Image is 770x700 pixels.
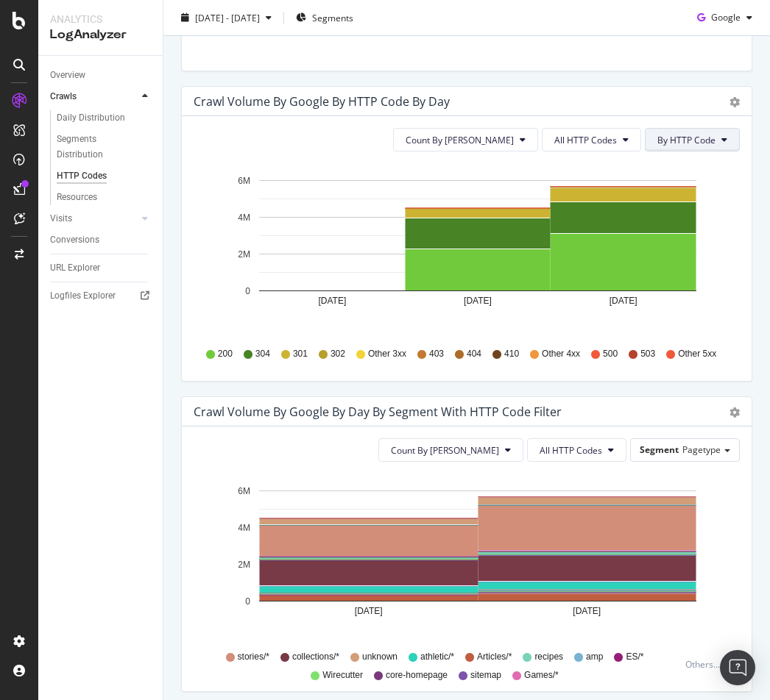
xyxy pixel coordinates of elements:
[238,523,250,533] text: 4M
[238,176,250,186] text: 6M
[312,11,353,24] span: Segments
[255,348,270,360] span: 304
[429,348,444,360] span: 403
[57,190,152,205] a: Resources
[540,444,602,457] span: All HTTP Codes
[245,286,250,296] text: 0
[50,232,99,248] div: Conversions
[730,407,740,418] div: gear
[238,249,250,260] text: 2M
[640,348,655,360] span: 503
[195,11,260,24] span: [DATE] - [DATE]
[678,348,716,360] span: Other 5xx
[50,26,151,43] div: LogAnalyzer
[50,232,152,248] a: Conversions
[603,348,618,360] span: 500
[464,296,492,306] text: [DATE]
[610,296,637,306] text: [DATE]
[682,443,721,456] span: Pagetype
[711,11,741,24] span: Google
[355,606,383,616] text: [DATE]
[50,12,151,26] div: Analytics
[640,443,679,456] span: Segment
[238,213,250,223] text: 4M
[245,596,250,607] text: 0
[685,658,727,671] div: Others...
[292,651,339,663] span: collections/*
[194,474,740,644] svg: A chart.
[470,669,501,682] span: sitemap
[657,134,716,146] span: By HTTP Code
[420,651,454,663] span: athletic/*
[50,260,100,276] div: URL Explorer
[50,288,116,304] div: Logfiles Explorer
[477,651,512,663] span: Articles/*
[386,669,448,682] span: core-homepage
[534,651,563,663] span: recipes
[290,6,359,29] button: Segments
[194,94,450,109] div: Crawl Volume by google by HTTP Code by Day
[57,168,152,184] a: HTTP Codes
[542,348,580,360] span: Other 4xx
[57,168,107,184] div: HTTP Codes
[691,6,758,29] button: Google
[331,348,345,360] span: 302
[573,606,601,616] text: [DATE]
[50,211,72,226] div: Visits
[322,669,363,682] span: Wirecutter
[586,651,603,663] span: amp
[50,89,138,104] a: Crawls
[362,651,398,663] span: unknown
[467,348,481,360] span: 404
[57,132,138,162] div: Segments Distribution
[50,260,152,276] a: URL Explorer
[175,6,278,29] button: [DATE] - [DATE]
[368,348,406,360] span: Other 3xx
[527,438,626,462] button: All HTTP Codes
[50,68,85,83] div: Overview
[645,128,740,151] button: By HTTP Code
[57,132,152,162] a: Segments Distribution
[378,438,523,462] button: Count By [PERSON_NAME]
[391,444,499,457] span: Count By Day
[318,296,346,306] text: [DATE]
[57,110,125,126] div: Daily Distribution
[720,650,755,685] div: Open Intercom Messenger
[406,134,514,146] span: Count By Day
[524,669,559,682] span: Games/*
[504,348,519,360] span: 410
[57,110,152,126] a: Daily Distribution
[50,211,138,226] a: Visits
[238,560,250,570] text: 2M
[293,348,308,360] span: 301
[238,651,269,663] span: stories/*
[554,134,617,146] span: All HTTP Codes
[218,348,233,360] span: 200
[50,288,152,304] a: Logfiles Explorer
[50,68,152,83] a: Overview
[50,89,77,104] div: Crawls
[730,97,740,107] div: gear
[393,128,538,151] button: Count By [PERSON_NAME]
[194,163,740,334] svg: A chart.
[542,128,641,151] button: All HTTP Codes
[57,190,97,205] div: Resources
[238,486,250,496] text: 6M
[194,404,562,419] div: Crawl Volume by google by Day by Segment with HTTP Code Filter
